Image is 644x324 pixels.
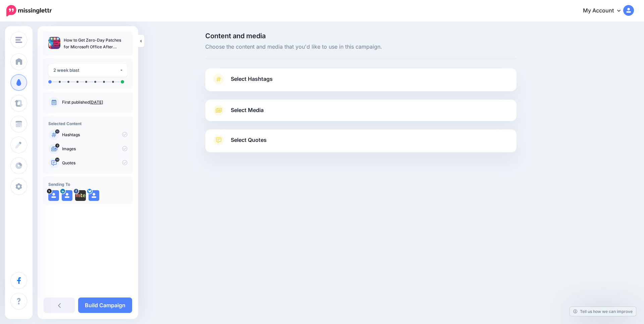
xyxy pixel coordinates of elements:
[231,74,273,84] span: Select Hashtags
[15,37,22,43] img: menu.png
[231,106,264,115] span: Select Media
[75,190,86,201] img: 310393109_477915214381636_3883985114093244655_n-bsa153274.png
[62,132,127,138] p: Hashtags
[53,66,119,74] div: 2 week blast
[48,182,127,187] h4: Sending To
[55,158,60,162] span: 14
[231,136,267,145] span: Select Quotes
[48,37,60,49] img: 7775efbbef3e090dad86bfe9a4b4e831_thumb.jpg
[212,74,510,91] a: Select Hashtags
[89,190,99,201] img: user_default_image.png
[212,135,510,152] a: Select Quotes
[90,100,103,105] a: [DATE]
[6,5,52,16] img: Missinglettr
[64,37,127,50] p: How to Get Zero-Day Patches for Microsoft Office After Support Ends
[212,105,510,116] a: Select Media
[205,43,517,51] span: Choose the content and media that you'd like to use in this campaign.
[576,3,634,19] a: My Account
[570,307,636,316] a: Tell us how we can improve
[62,99,127,105] p: First published
[62,146,127,152] p: Images
[48,190,59,201] img: user_default_image.png
[205,33,517,39] span: Content and media
[48,64,127,77] button: 2 week blast
[55,144,59,148] span: 9
[62,160,127,166] p: Quotes
[55,129,59,133] span: 10
[62,190,72,201] img: user_default_image.png
[48,121,127,126] h4: Selected Content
